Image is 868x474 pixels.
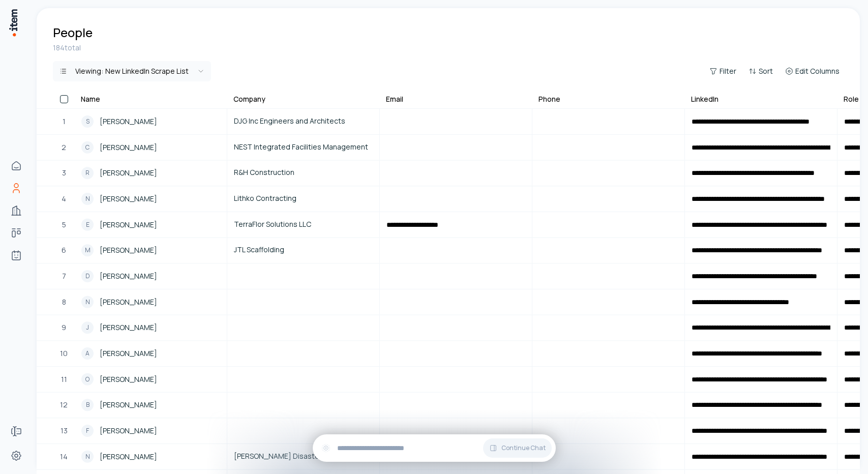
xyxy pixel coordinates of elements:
span: [PERSON_NAME] [100,425,157,436]
span: [PERSON_NAME] [100,374,157,385]
span: DJG Inc Engineers and Architects [234,115,373,127]
div: D [81,270,94,282]
div: LinkedIn [691,94,719,104]
span: [PERSON_NAME] [100,322,157,333]
span: 5 [62,219,66,230]
div: Role [844,94,859,104]
a: TerraFlor Solutions LLC [228,213,379,237]
div: Phone [538,94,560,104]
span: NEST Integrated Facilities Management [234,141,373,153]
h1: People [53,24,93,41]
a: Deals [6,223,26,243]
span: [PERSON_NAME] [100,193,157,204]
div: N [81,296,94,308]
span: 7 [62,271,66,282]
button: Filter [705,64,740,78]
span: 11 [61,374,67,385]
a: NEST Integrated Facilities Management [228,135,379,160]
div: Continue Chat [313,434,556,462]
span: 6 [62,245,66,256]
a: A[PERSON_NAME] [75,341,226,366]
div: Name [81,94,100,104]
span: [PERSON_NAME] [100,219,157,230]
div: S [81,115,94,128]
span: Edit Columns [795,66,840,76]
div: F [81,425,94,437]
div: Company [233,94,265,104]
span: [PERSON_NAME] [100,167,157,179]
span: Continue Chat [501,444,546,452]
span: TerraFlor Solutions LLC [234,219,373,230]
span: JTL Scaffolding [234,244,373,255]
span: 13 [61,425,68,436]
div: 184 total [53,43,844,53]
a: Forms [6,421,26,441]
span: Filter [720,66,736,76]
div: R [81,167,94,179]
span: 12 [60,399,68,410]
div: N [81,193,94,205]
span: 14 [60,451,68,462]
a: N[PERSON_NAME] [75,445,226,469]
span: 4 [62,193,66,204]
div: O [81,373,94,386]
span: Sort [759,66,773,76]
div: J [81,321,94,334]
span: Lithko Contracting [234,193,373,204]
div: N [81,451,94,463]
a: JTL Scaffolding [228,238,379,262]
div: A [81,347,94,360]
a: O[PERSON_NAME] [75,367,226,392]
button: Edit Columns [781,64,844,78]
span: 10 [60,348,68,359]
div: C [81,141,94,154]
a: Companies [6,200,26,221]
span: [PERSON_NAME] [100,297,157,308]
span: [PERSON_NAME] [100,245,157,256]
img: Item Brain Logo [8,8,18,37]
div: Viewing: [75,66,189,76]
a: R&H Construction [228,161,379,185]
a: N[PERSON_NAME] [75,290,226,314]
a: C[PERSON_NAME] [75,135,226,160]
a: J[PERSON_NAME] [75,315,226,340]
a: E[PERSON_NAME] [75,213,226,237]
span: [PERSON_NAME] [100,142,157,153]
span: 1 [63,116,66,127]
span: 8 [62,297,66,308]
span: 2 [62,142,66,153]
div: B [81,399,94,411]
div: Email [386,94,403,104]
a: DJG Inc Engineers and Architects [228,109,379,134]
a: R[PERSON_NAME] [75,161,226,185]
a: Agents [6,245,26,265]
a: N[PERSON_NAME] [75,187,226,211]
a: F[PERSON_NAME] [75,419,226,443]
div: E [81,219,94,231]
a: People [6,178,26,198]
a: M[PERSON_NAME] [75,238,226,262]
a: Home [6,156,26,176]
a: Lithko Contracting [228,187,379,211]
span: [PERSON_NAME] [100,451,157,462]
a: Settings [6,446,26,466]
div: M [81,244,94,256]
span: 3 [62,167,66,179]
span: 9 [62,322,66,333]
span: R&H Construction [234,167,373,178]
a: [PERSON_NAME] Disaster Recovery [228,445,379,469]
span: [PERSON_NAME] [100,399,157,410]
span: [PERSON_NAME] [100,348,157,359]
span: [PERSON_NAME] [100,271,157,282]
a: D[PERSON_NAME] [75,264,226,288]
button: Continue Chat [483,438,552,458]
span: [PERSON_NAME] Disaster Recovery [234,451,373,462]
a: B[PERSON_NAME] [75,393,226,417]
span: [PERSON_NAME] [100,116,157,127]
button: Sort [744,64,777,78]
a: S[PERSON_NAME] [75,109,226,134]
